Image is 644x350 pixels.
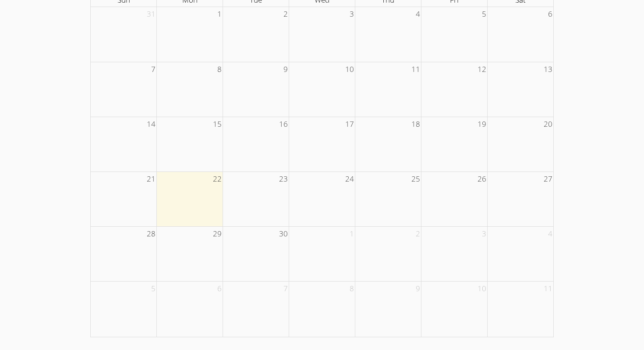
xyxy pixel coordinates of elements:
span: 2 [415,227,421,241]
span: 16 [278,117,289,132]
span: 11 [410,62,421,77]
span: 14 [146,117,156,132]
span: 11 [543,282,553,296]
span: 29 [212,227,223,241]
span: 27 [543,172,553,186]
span: 15 [212,117,223,132]
span: 10 [477,282,487,296]
span: 6 [547,7,553,21]
span: 22 [212,172,223,186]
span: 10 [344,62,355,77]
span: 4 [415,7,421,21]
span: 23 [278,172,289,186]
span: 19 [477,117,487,132]
span: 3 [481,227,487,241]
span: 12 [477,62,487,77]
span: 5 [150,282,156,296]
span: 26 [477,172,487,186]
span: 30 [278,227,289,241]
span: 24 [344,172,355,186]
span: 20 [543,117,553,132]
span: 8 [349,282,355,296]
span: 3 [349,7,355,21]
span: 9 [283,62,289,77]
span: 18 [410,117,421,132]
span: 21 [146,172,156,186]
span: 4 [547,227,553,241]
span: 7 [150,62,156,77]
span: 31 [146,7,156,21]
span: 8 [216,62,223,77]
span: 17 [344,117,355,132]
span: 28 [146,227,156,241]
span: 6 [216,282,223,296]
span: 25 [410,172,421,186]
span: 1 [216,7,223,21]
span: 5 [481,7,487,21]
span: 1 [349,227,355,241]
span: 9 [415,282,421,296]
span: 2 [283,7,289,21]
span: 7 [283,282,289,296]
span: 13 [543,62,553,77]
